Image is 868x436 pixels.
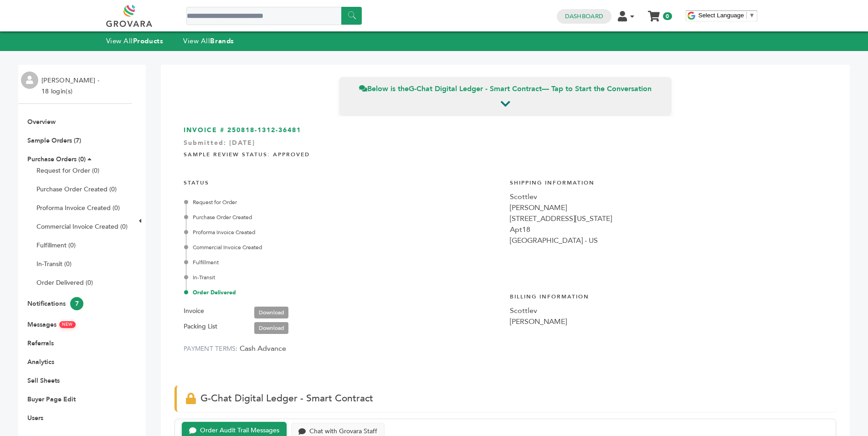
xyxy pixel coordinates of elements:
[184,172,501,191] h4: STATUS
[699,12,755,19] a: Select Language​
[309,428,377,436] div: Chat with Grovara Staff
[184,321,217,332] label: Packing List
[27,414,43,422] a: Users
[186,7,362,25] input: Search a product or brand...
[36,166,99,175] a: Request for Order (0)
[27,136,81,145] a: Sample Orders (7)
[510,191,827,202] div: Scottlev
[565,12,603,21] a: Dashboard
[186,243,501,251] div: Commercial Invoice Created
[200,427,279,435] div: Order Audit Trail Messages
[36,222,128,231] a: Commercial Invoice Created (0)
[186,273,501,282] div: In-Transit
[186,288,501,297] div: Order Delivered
[510,202,827,213] div: [PERSON_NAME]
[41,75,102,97] li: [PERSON_NAME] - 18 login(s)
[186,213,501,221] div: Purchase Order Created
[36,185,117,194] a: Purchase Order Created (0)
[106,36,164,46] a: View AllProducts
[186,198,501,206] div: Request for Order
[359,84,652,94] span: Below is the — Tap to Start the Conversation
[510,172,827,191] h4: Shipping Information
[27,155,86,164] a: Purchase Orders (0)
[27,320,76,329] a: MessagesNEW
[184,344,238,353] label: PAYMENT TERMS:
[749,12,755,19] span: ▼
[184,138,827,152] div: Submitted: [DATE]
[663,12,672,20] span: 0
[133,36,163,46] strong: Products
[510,316,827,327] div: [PERSON_NAME]
[27,358,54,366] a: Analytics
[184,126,827,135] h3: INVOICE # 250818-1312-36481
[510,213,827,224] div: [STREET_ADDRESS][US_STATE]
[510,235,827,246] div: [GEOGRAPHIC_DATA] - US
[184,144,827,163] h4: Sample Review Status: Approved
[699,12,744,19] span: Select Language
[510,224,827,235] div: Apt18
[70,297,83,310] span: 7
[27,339,54,348] a: Referrals
[21,72,38,89] img: profile.png
[240,344,286,354] span: Cash Advance
[36,260,72,268] a: In-Transit (0)
[36,204,120,212] a: Proforma Invoice Created (0)
[36,241,76,250] a: Fulfillment (0)
[27,395,76,404] a: Buyer Page Edit
[510,305,827,316] div: Scottlev
[183,36,234,46] a: View AllBrands
[27,299,83,308] a: Notifications7
[254,322,288,334] a: Download
[409,84,542,94] strong: G-Chat Digital Ledger - Smart Contract
[746,12,747,19] span: ​
[510,286,827,305] h4: Billing Information
[200,392,373,405] span: G-Chat Digital Ledger - Smart Contract
[59,321,76,328] span: NEW
[648,8,659,18] a: My Cart
[27,376,60,385] a: Sell Sheets
[210,36,234,46] strong: Brands
[254,307,288,318] a: Download
[186,258,501,267] div: Fulfillment
[36,278,93,287] a: Order Delivered (0)
[27,118,56,126] a: Overview
[184,306,204,317] label: Invoice
[186,228,501,236] div: Proforma Invoice Created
